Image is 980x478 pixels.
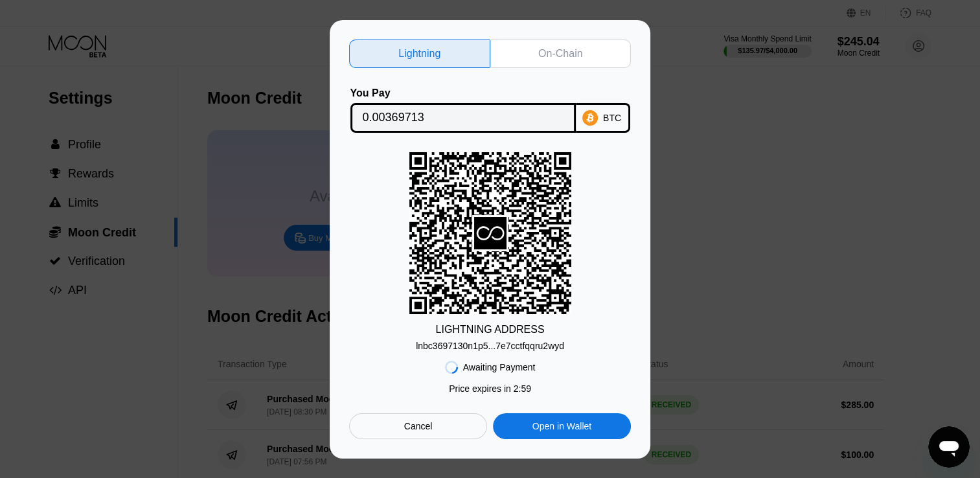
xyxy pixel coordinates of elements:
[349,413,487,439] div: Cancel
[463,362,536,372] div: Awaiting Payment
[398,47,440,60] div: Lightning
[514,383,531,394] span: 2 : 59
[532,420,591,432] div: Open in Wallet
[416,336,564,351] div: lnbc3697130n1p5...7e7cctfqqru2wyd
[349,40,490,68] div: Lightning
[928,426,970,468] iframe: Pulsante per aprire la finestra di messaggistica
[490,40,632,68] div: On-Chain
[404,420,433,432] div: Cancel
[538,47,582,60] div: On-Chain
[449,383,531,394] div: Price expires in
[416,341,564,351] div: lnbc3697130n1p5...7e7cctfqqru2wyd
[435,324,544,336] div: LIGHTNING ADDRESS
[350,87,576,99] div: You Pay
[349,87,631,133] div: You PayBTC
[603,113,621,123] div: BTC
[493,413,631,439] div: Open in Wallet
